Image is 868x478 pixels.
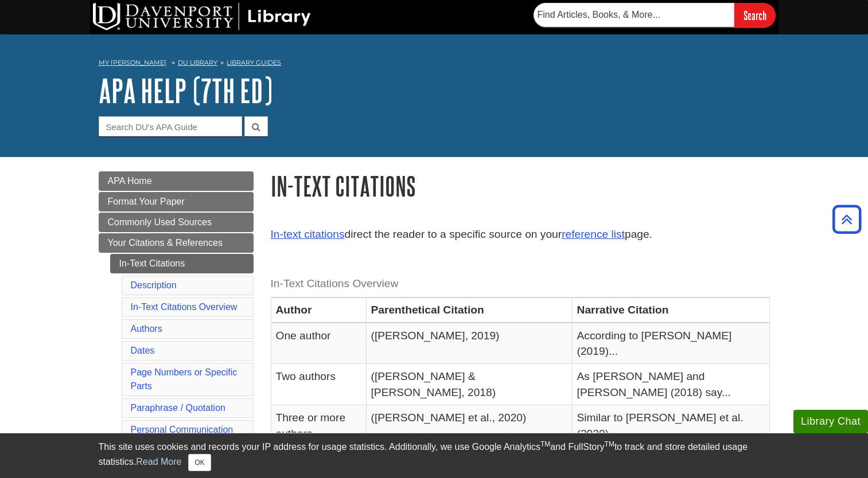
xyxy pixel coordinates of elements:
[227,58,281,66] a: Library Guides
[99,213,254,232] a: Commonly Used Sources
[99,440,770,471] div: This site uses cookies and records your IP address for usage statistics. Additionally, we use Goo...
[108,176,152,186] span: APA Home
[271,228,345,240] a: In-text citations
[178,58,217,66] a: DU Library
[99,55,770,73] nav: breadcrumb
[108,217,212,227] span: Commonly Used Sources
[572,364,769,405] td: As [PERSON_NAME] and [PERSON_NAME] (2018) say...
[131,425,233,448] a: Personal Communication(interviews, e-mails, etc.)
[136,457,181,467] a: Read More
[271,405,366,446] td: Three or more authors
[99,73,273,108] a: APA Help (7th Ed)
[271,226,770,243] p: direct the reader to a specific source on your page.
[271,271,770,297] caption: In-Text Citations Overview
[540,440,550,448] sup: TM
[108,197,185,206] span: Format Your Paper
[131,403,225,413] a: Paraphrase / Quotation
[534,3,776,28] form: Searches DU Library's articles, books, and more
[562,228,625,240] a: reference list
[572,405,769,446] td: Similar to [PERSON_NAME] et al. (2020)...
[93,3,311,30] img: DU Library
[131,302,238,312] a: In-Text Citations Overview
[271,171,770,201] h1: In-Text Citations
[99,171,254,191] a: APA Home
[828,211,865,227] a: Back to Top
[605,440,614,448] sup: TM
[572,323,769,364] td: According to [PERSON_NAME] (2019)...
[271,297,366,323] th: Author
[534,3,734,27] input: Find Articles, Books, & More...
[99,192,254,211] a: Format Your Paper
[188,454,211,471] button: Close
[99,233,254,253] a: Your Citations & References
[366,323,572,364] td: ([PERSON_NAME], 2019)
[131,367,238,391] a: Page Numbers or Specific Parts
[271,364,366,405] td: Two authors
[99,58,166,68] a: My [PERSON_NAME]
[366,405,572,446] td: ([PERSON_NAME] et al., 2020)
[366,364,572,405] td: ([PERSON_NAME] & [PERSON_NAME], 2018)
[271,323,366,364] td: One author
[110,254,254,273] a: In-Text Citations
[99,116,242,136] input: Search DU's APA Guide
[793,410,868,433] button: Library Chat
[131,346,155,355] a: Dates
[131,280,177,290] a: Description
[108,238,223,248] span: Your Citations & References
[131,324,162,334] a: Authors
[734,3,776,28] input: Search
[572,297,769,323] th: Narrative Citation
[366,297,572,323] th: Parenthetical Citation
